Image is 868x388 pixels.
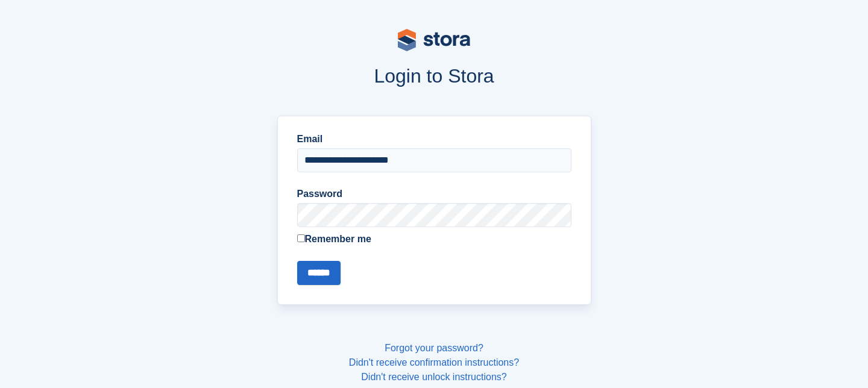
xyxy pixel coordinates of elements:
img: stora-logo-53a41332b3708ae10de48c4981b4e9114cc0af31d8433b30ea865607fb682f29.svg [398,29,470,51]
label: Password [297,187,571,201]
label: Email [297,132,571,146]
input: Remember me [297,234,305,242]
label: Remember me [297,232,571,246]
a: Didn't receive unlock instructions? [361,372,506,382]
a: Didn't receive confirmation instructions? [349,357,519,368]
h1: Login to Stora [47,65,821,87]
a: Forgot your password? [385,343,483,353]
